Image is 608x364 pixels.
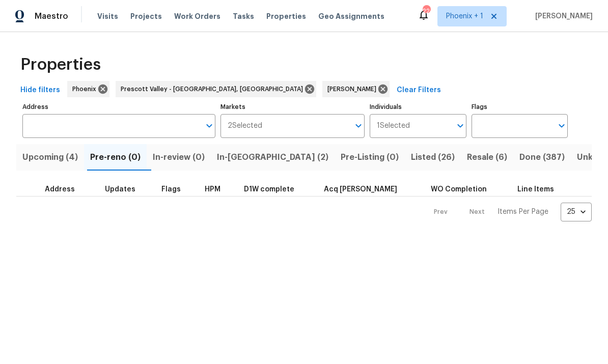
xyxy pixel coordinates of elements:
button: Open [453,119,467,133]
span: Properties [266,11,306,21]
button: Open [555,119,569,133]
button: Open [351,119,366,133]
div: 25 [561,199,592,225]
span: 1 Selected [377,122,410,130]
span: Address [45,186,75,193]
span: In-review (0) [153,150,205,164]
span: Projects [130,11,162,21]
span: Updates [105,186,135,193]
span: Pre-Listing (0) [341,150,399,164]
span: Maestro [35,11,68,21]
span: Pre-reno (0) [90,150,141,164]
div: 22 [423,6,430,16]
label: Markets [220,104,365,110]
span: Hide filters [20,84,60,97]
span: Done (387) [519,150,565,164]
span: [PERSON_NAME] [531,11,593,21]
span: Resale (6) [467,150,507,164]
span: Upcoming (4) [22,150,78,164]
label: Flags [472,104,568,110]
nav: Pagination Navigation [424,203,592,221]
span: Properties [20,60,101,70]
span: Geo Assignments [318,11,384,21]
span: Visits [97,11,118,21]
span: Tasks [233,13,254,20]
div: Prescott Valley - [GEOGRAPHIC_DATA], [GEOGRAPHIC_DATA] [116,81,316,97]
div: [PERSON_NAME] [322,81,390,97]
span: [PERSON_NAME] [327,84,380,94]
label: Individuals [370,104,466,110]
span: Acq [PERSON_NAME] [324,186,397,193]
span: Phoenix [72,84,100,94]
span: Phoenix + 1 [446,11,483,21]
span: WO Completion [431,186,487,193]
span: Prescott Valley - [GEOGRAPHIC_DATA], [GEOGRAPHIC_DATA] [121,84,307,94]
span: Clear Filters [397,84,441,97]
span: Work Orders [174,11,220,21]
button: Hide filters [16,81,64,100]
span: HPM [205,186,220,193]
div: Phoenix [67,81,109,97]
span: Listed (26) [411,150,455,164]
span: D1W complete [244,186,294,193]
label: Address [22,104,215,110]
span: Line Items [517,186,554,193]
p: Items Per Page [498,207,548,217]
span: 2 Selected [228,122,262,130]
button: Clear Filters [393,81,445,100]
button: Open [202,119,216,133]
span: Flags [161,186,181,193]
span: In-[GEOGRAPHIC_DATA] (2) [217,150,328,164]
